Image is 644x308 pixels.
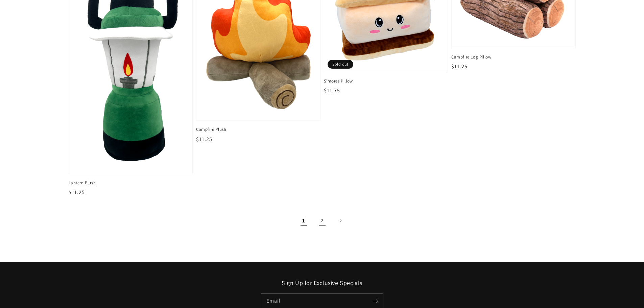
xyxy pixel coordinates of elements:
[69,279,576,287] h2: Sign Up for Exclusive Specials
[196,126,320,133] span: Campfire Plush
[196,136,212,143] span: $11.25
[324,78,448,84] span: S'mores Pillow
[69,189,85,196] span: $11.25
[296,213,311,228] span: Page 1
[324,87,340,94] span: $11.75
[451,54,576,60] span: Campfire Log Pillow
[451,63,468,70] span: $11.25
[328,60,353,69] span: Sold out
[69,180,193,186] span: Lantern Plush
[315,213,330,228] a: Page 2
[69,213,576,228] nav: Pagination
[333,213,348,228] a: Next page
